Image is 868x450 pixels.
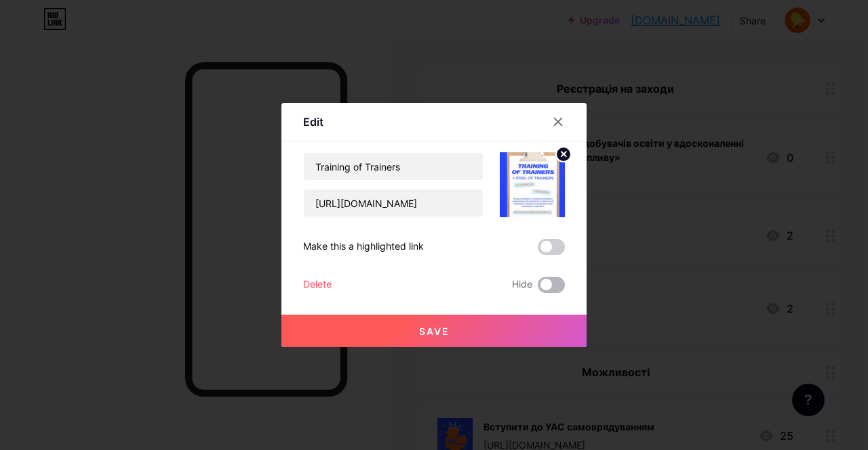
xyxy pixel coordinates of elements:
input: Title [304,153,483,180]
div: Make this a highlighted link [303,239,424,255]
button: Save [281,315,587,347]
div: Delete [303,277,332,293]
div: Edit [303,114,323,130]
input: URL [304,189,483,217]
span: Hide [512,277,532,293]
span: Save [419,325,450,337]
img: link_thumbnail [500,152,565,217]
